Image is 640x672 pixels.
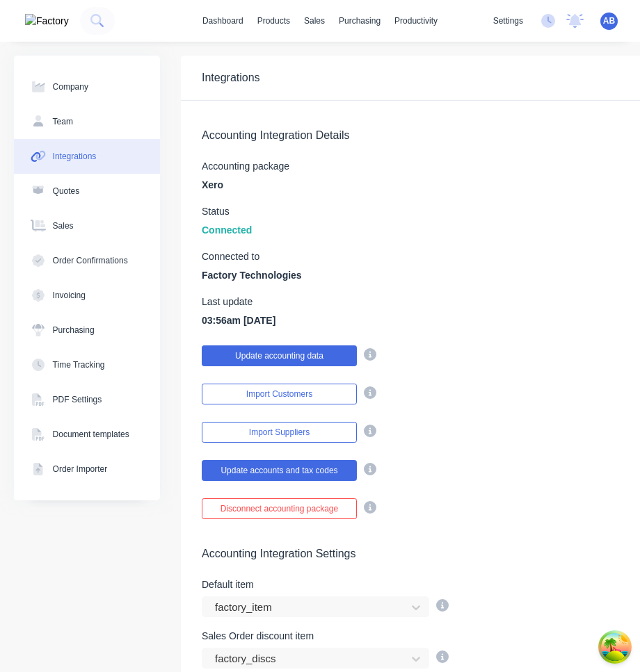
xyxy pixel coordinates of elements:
[14,243,160,278] button: Order Confirmations
[202,580,449,589] div: Default item
[202,422,357,443] button: Import Suppliers
[14,278,160,313] button: Invoicing
[53,428,129,441] div: Document templates
[14,139,160,174] button: Integrations
[53,150,97,163] div: Integrations
[14,347,160,382] button: Time Tracking
[202,178,223,192] span: Xero
[14,174,160,208] button: Quotes
[202,313,275,328] span: 03:56am [DATE]
[195,10,250,31] a: dashboard
[53,359,105,371] div: Time Tracking
[202,69,260,86] div: Integrations
[202,384,357,404] button: Import Customers
[53,289,86,302] div: Invoicing
[14,69,160,104] button: Company
[53,81,88,93] div: Company
[53,393,102,406] div: PDF Settings
[202,161,289,171] div: Accounting package
[202,252,302,261] div: Connected to
[53,254,128,267] div: Order Confirmations
[202,297,275,306] div: Last update
[14,417,160,452] button: Document templates
[202,631,449,641] div: Sales Order discount item
[14,208,160,243] button: Sales
[14,104,160,139] button: Team
[202,268,302,283] span: Factory Technologies
[202,223,252,238] span: Connected
[53,220,74,232] div: Sales
[14,452,160,486] button: Order Importer
[202,498,357,519] button: Disconnect accounting package
[601,633,629,661] button: Open Tanstack query devtools
[53,185,80,197] div: Quotes
[53,463,108,475] div: Order Importer
[202,460,357,481] button: Update accounts and tax codes
[387,10,445,31] div: productivity
[486,10,530,31] div: settings
[25,14,69,28] img: Factory
[202,206,252,216] div: Status
[14,382,160,417] button: PDF Settings
[202,345,357,366] button: Update accounting data
[53,324,95,336] div: Purchasing
[250,10,297,31] div: products
[53,115,73,128] div: Team
[14,313,160,347] button: Purchasing
[297,10,332,31] div: sales
[332,10,387,31] div: purchasing
[603,15,615,27] span: AB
